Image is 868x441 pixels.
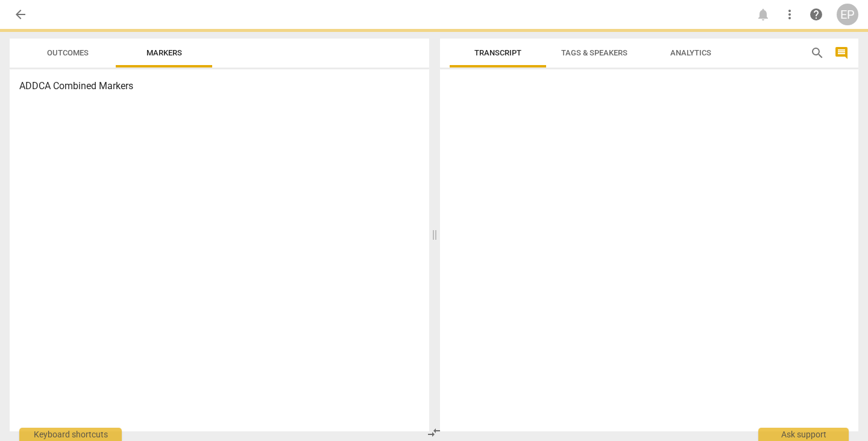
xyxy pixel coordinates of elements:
[837,4,858,25] button: EP
[758,428,849,441] div: Ask support
[561,48,627,57] span: Tags & Speakers
[19,79,420,93] h3: ADDCA Combined Markers
[805,4,827,25] a: Help
[13,7,28,22] span: arrow_back
[808,43,827,63] button: Search
[834,46,849,60] span: comment
[474,48,521,57] span: Transcript
[146,48,182,57] span: Markers
[832,43,851,63] button: Show/Hide comments
[810,46,825,60] span: search
[809,7,823,22] span: help
[782,7,797,22] span: more_vert
[47,48,89,57] span: Outcomes
[19,428,122,441] div: Keyboard shortcuts
[427,425,441,440] span: compare_arrows
[670,48,711,57] span: Analytics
